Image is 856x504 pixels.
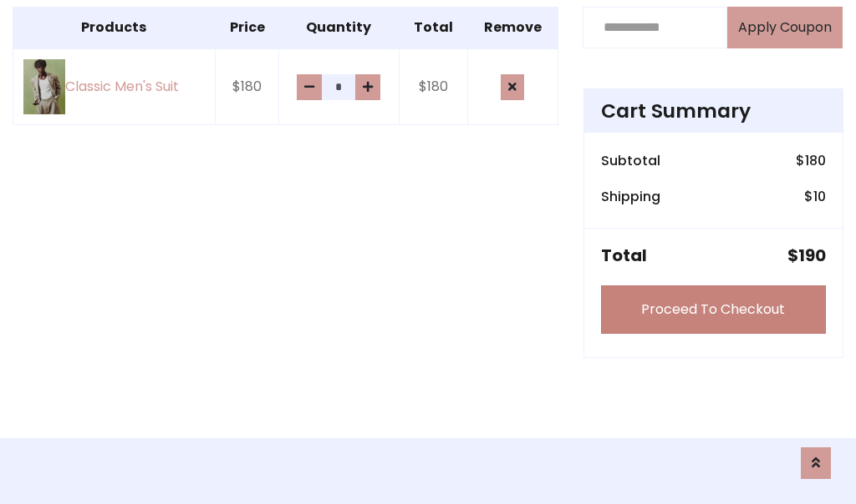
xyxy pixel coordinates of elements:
[805,151,826,170] span: 180
[215,7,279,48] th: Price
[727,7,843,48] button: Apply Coupon
[601,285,826,334] a: Proceed To Checkout
[13,7,216,48] th: Products
[215,48,279,125] td: $180
[601,245,647,265] h5: Total
[787,245,826,265] h5: $
[467,7,558,48] th: Remove
[796,153,826,169] h6: $
[813,187,826,206] span: 10
[601,153,660,169] h6: Subtotal
[279,7,399,48] th: Quantity
[23,59,205,115] a: Classic Men's Suit
[601,99,826,123] h4: Cart Summary
[804,189,826,204] h6: $
[601,189,660,204] h6: Shipping
[798,244,826,267] span: 190
[399,7,467,48] th: Total
[399,48,467,125] td: $180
